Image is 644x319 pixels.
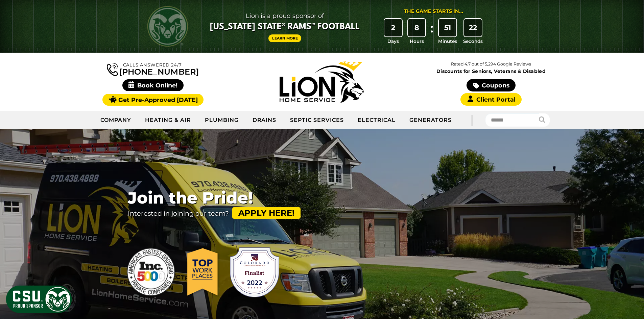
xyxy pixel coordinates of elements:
[283,112,351,129] a: Septic Services
[128,207,301,219] p: Interested in joining our team?
[408,69,574,74] span: Discounts for Seniors, Veterans & Disabled
[138,112,198,129] a: Heating & Air
[403,112,458,129] a: Generators
[410,38,424,45] span: Hours
[464,19,482,36] div: 22
[228,245,282,299] img: Colorado Companies to Watch Finalist 2022
[406,60,575,68] p: Rated 4.7 out of 5,294 Google Reviews
[232,207,301,219] a: Apply Here!
[210,21,360,33] span: [US_STATE] State® Rams™ Football
[5,285,73,314] img: CSU Sponsor Badge
[122,79,184,91] span: Book Online!
[467,79,515,91] a: Coupons
[458,111,485,129] div: |
[439,19,456,36] div: 51
[128,189,301,207] span: Join the Pride!
[147,6,188,47] img: CSU Rams logo
[107,61,199,76] a: [PHONE_NUMBER]
[94,112,139,129] a: Company
[280,61,364,103] img: Lion Home Service
[246,112,284,129] a: Drains
[460,93,521,106] a: Client Portal
[185,245,222,299] img: Top WorkPlaces
[210,10,360,21] span: Lion is a proud sponsor of
[438,38,457,45] span: Minutes
[351,112,403,129] a: Electrical
[404,8,463,15] div: The Game Starts in...
[463,38,483,45] span: Seconds
[384,19,402,36] div: 2
[408,19,426,36] div: 8
[102,94,204,106] a: Get Pre-Approved [DATE]
[268,34,302,42] a: Learn More
[387,38,399,45] span: Days
[198,112,246,129] a: Plumbing
[124,245,178,299] img: Ranked on Inc 5000
[428,19,435,45] div: :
